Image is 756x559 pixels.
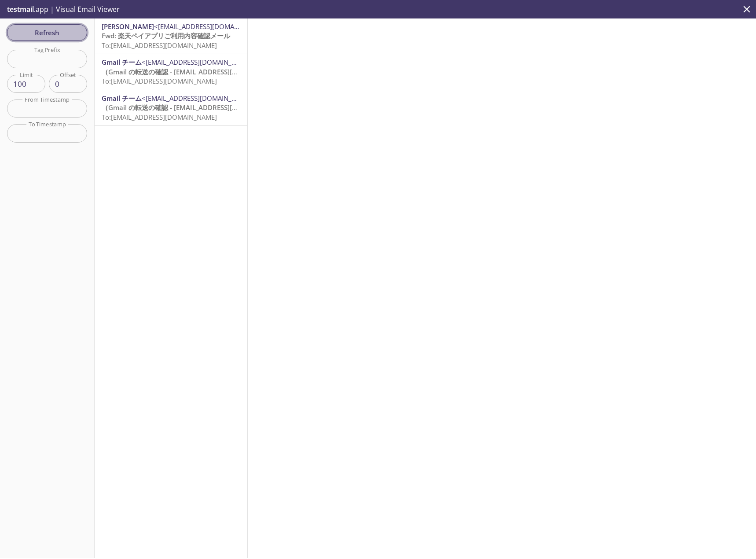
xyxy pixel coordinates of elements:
[95,18,247,54] div: [PERSON_NAME]<[EMAIL_ADDRESS][DOMAIN_NAME]>Fwd: 楽天ペイアプリご利用内容確認メールTo:[EMAIL_ADDRESS][DOMAIN_NAME]
[102,58,142,66] span: Gmail チーム
[14,27,80,38] span: Refresh
[7,4,34,14] span: testmail
[7,24,87,41] button: Refresh
[142,94,256,103] span: <[EMAIL_ADDRESS][DOMAIN_NAME]>
[95,90,247,125] div: Gmail チーム<[EMAIL_ADDRESS][DOMAIN_NAME]>（Gmail の転送の確認 - [EMAIL_ADDRESS][DOMAIN_NAME] からメールを受信To:[E...
[102,41,217,50] span: To: [EMAIL_ADDRESS][DOMAIN_NAME]
[102,77,217,85] span: To: [EMAIL_ADDRESS][DOMAIN_NAME]
[95,54,247,89] div: Gmail チーム<[EMAIL_ADDRESS][DOMAIN_NAME]>（Gmail の転送の確認 - [EMAIL_ADDRESS][DOMAIN_NAME] からメールを受信To:[E...
[102,67,339,76] span: （Gmail の転送の確認 - [EMAIL_ADDRESS][DOMAIN_NAME] からメールを受信
[102,31,230,40] span: Fwd: 楽天ペイアプリご利用内容確認メール
[95,18,247,126] nav: emails
[142,58,256,66] span: <[EMAIL_ADDRESS][DOMAIN_NAME]>
[102,113,217,121] span: To: [EMAIL_ADDRESS][DOMAIN_NAME]
[102,22,154,31] span: [PERSON_NAME]
[102,94,142,103] span: Gmail チーム
[154,22,268,31] span: <[EMAIL_ADDRESS][DOMAIN_NAME]>
[102,103,339,112] span: （Gmail の転送の確認 - [EMAIL_ADDRESS][DOMAIN_NAME] からメールを受信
